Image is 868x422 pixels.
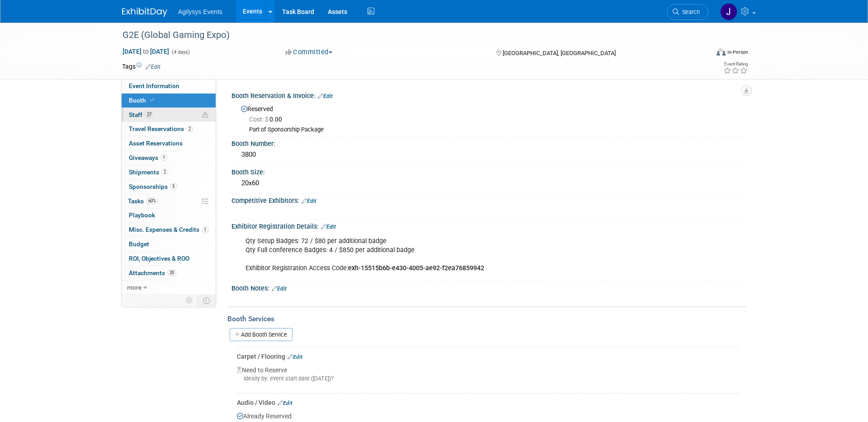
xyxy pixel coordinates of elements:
a: Event Information [122,79,216,93]
td: Tags [122,62,160,71]
span: 20 [167,269,176,276]
span: (4 days) [171,49,190,55]
a: Playbook [122,208,216,222]
span: Playbook [129,211,155,219]
a: Edit [272,286,287,292]
span: 1 [202,226,208,233]
span: ROI, Objectives & ROO [129,255,189,262]
span: Event Information [129,82,179,89]
span: [GEOGRAPHIC_DATA], [GEOGRAPHIC_DATA] [503,50,616,56]
button: Committed [282,47,336,57]
span: 60% [146,197,158,204]
td: Personalize Event Tab Strip [182,295,198,306]
a: Travel Reservations2 [122,122,216,136]
span: 27 [145,111,154,118]
a: Edit [146,64,160,70]
a: Edit [278,400,292,406]
div: G2E (Global Gaming Expo) [119,27,695,43]
span: Tasks [128,197,158,205]
span: Shipments [129,169,168,176]
span: Travel Reservations [129,125,193,132]
b: exh-15515b6b-e430-4005-ae92-f2ea76859942 [348,264,484,272]
img: ExhibitDay [122,8,167,17]
div: Reserved [238,102,739,134]
img: Format-Inperson.png [717,48,726,56]
i: Booth reservation complete [150,98,155,103]
div: Event Format [655,47,748,61]
div: Event Rating [723,62,748,66]
a: Edit [321,224,336,230]
span: Staff [129,111,154,118]
a: Booth [122,94,216,108]
span: 1 [160,154,167,161]
span: 2 [161,169,168,175]
a: Sponsorships5 [122,180,216,194]
div: Booth Number: [231,137,746,148]
span: more [127,284,142,291]
div: Booth Notes: [231,281,746,293]
span: Giveaways [129,154,167,161]
a: Tasks60% [122,194,216,208]
span: Budget [129,240,149,248]
a: Asset Reservations [122,136,216,150]
div: Booth Reservation & Invoice: [231,89,746,101]
span: Attachments [129,269,176,277]
span: Cost: $ [249,116,269,123]
div: Exhibitor Registration Details: [231,220,746,231]
span: [DATE] [DATE] [122,47,170,56]
span: Potential Scheduling Conflict -- at least one attendee is tagged in another overlapping event. [202,111,208,119]
a: more [122,281,216,295]
div: Competitive Exhibitors: [231,194,746,206]
div: Need to Reserve [237,361,739,390]
a: Edit [288,354,302,360]
a: Budget [122,237,216,251]
div: Part of Sponsorship Package [249,126,739,134]
div: Ideally by: event start date ([DATE])? [237,375,739,383]
a: Edit [318,93,333,99]
a: ROI, Objectives & ROO [122,252,216,266]
div: In-Person [727,49,748,56]
span: Asset Reservations [129,140,183,147]
a: Shipments2 [122,165,216,179]
div: Audio / Video [237,398,739,407]
a: Staff27 [122,108,216,122]
a: Add Booth Service [230,328,292,341]
a: Misc. Expenses & Credits1 [122,223,216,237]
a: Giveaways1 [122,151,216,165]
div: 3800 [238,148,739,162]
div: 20x60 [238,176,739,190]
span: to [142,48,150,55]
span: Search [679,9,700,15]
span: Booth [129,97,156,104]
span: 5 [170,183,177,190]
a: Attachments20 [122,266,216,280]
span: 0.00 [249,116,286,123]
a: Search [667,4,708,20]
div: Carpet / Flooring [237,352,739,361]
div: Qty Setup Badges: 72 / $80 per additional badge Qty Full conference Badges: 4 / $850 per addition... [239,232,646,277]
a: Edit [302,198,316,204]
img: Justin Oram [720,3,737,20]
span: Agilysys Events [178,8,222,15]
span: 2 [186,126,193,132]
div: Booth Size: [231,165,746,177]
td: Toggle Event Tabs [198,295,216,306]
div: Booth Services [227,314,746,324]
span: Misc. Expenses & Credits [129,226,208,233]
span: Sponsorships [129,183,177,190]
